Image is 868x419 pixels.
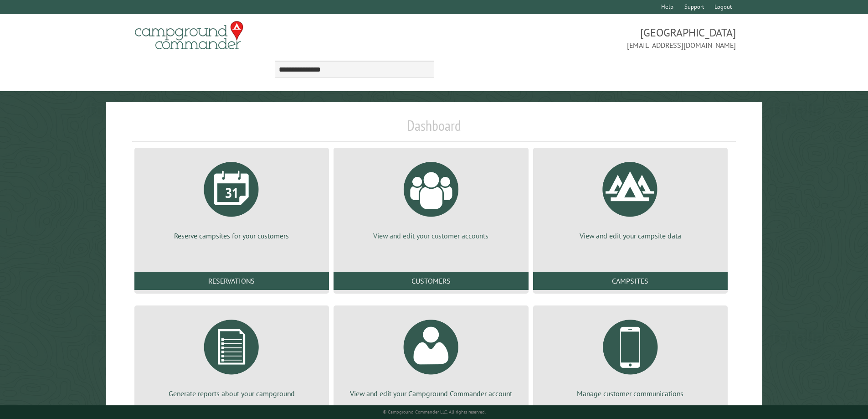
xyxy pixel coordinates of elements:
[533,272,728,290] a: Campsites
[334,272,528,290] a: Customers
[132,117,736,142] h1: Dashboard
[145,155,318,241] a: Reserve campsites for your customers
[132,18,246,53] img: Campground Commander
[344,313,517,398] a: View and edit your Campground Commander account
[434,25,736,51] span: [GEOGRAPHIC_DATA] [EMAIL_ADDRESS][DOMAIN_NAME]
[383,409,486,415] small: © Campground Commander LLC. All rights reserved.
[145,231,318,241] p: Reserve campsites for your customers
[344,388,517,398] p: View and edit your Campground Commander account
[145,388,318,398] p: Generate reports about your campground
[145,313,318,398] a: Generate reports about your campground
[544,388,717,398] p: Manage customer communications
[344,231,517,241] p: View and edit your customer accounts
[544,155,717,241] a: View and edit your campsite data
[544,231,717,241] p: View and edit your campsite data
[134,272,329,290] a: Reservations
[344,155,517,241] a: View and edit your customer accounts
[544,313,717,398] a: Manage customer communications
